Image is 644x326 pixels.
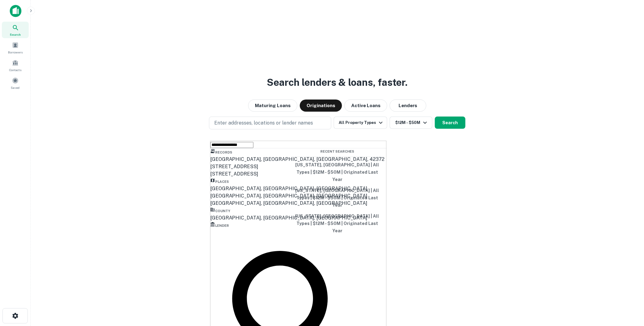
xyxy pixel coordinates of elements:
[2,22,29,38] a: Search
[334,117,387,129] button: All Property Types
[210,156,387,163] div: [GEOGRAPHIC_DATA], [GEOGRAPHIC_DATA], [GEOGRAPHIC_DATA], 42372
[2,39,29,56] a: Borrowers
[215,209,230,213] span: County
[390,100,426,112] button: Lenders
[210,170,387,178] div: [STREET_ADDRESS]
[210,163,387,170] div: [STREET_ADDRESS]
[10,32,21,37] span: Search
[390,117,432,129] button: $12M - $50M
[613,277,644,306] iframe: Chat Widget
[210,192,387,200] div: [GEOGRAPHIC_DATA], [GEOGRAPHIC_DATA], [GEOGRAPHIC_DATA]
[210,214,387,222] div: [GEOGRAPHIC_DATA], [GEOGRAPHIC_DATA], [GEOGRAPHIC_DATA]
[10,5,21,17] img: capitalize-icon.png
[9,67,21,72] span: Contacts
[214,119,313,127] p: Enter addresses, locations or lender names
[8,50,23,55] span: Borrowers
[300,100,342,112] button: Originations
[215,224,229,227] span: Lender
[215,150,232,154] span: Records
[344,100,387,112] button: Active Loans
[210,185,387,192] div: [GEOGRAPHIC_DATA], [GEOGRAPHIC_DATA], [GEOGRAPHIC_DATA]
[209,117,331,129] button: Enter addresses, locations or lender names
[210,200,387,207] div: [GEOGRAPHIC_DATA], [GEOGRAPHIC_DATA], [GEOGRAPHIC_DATA]
[11,85,20,90] span: Saved
[435,117,466,129] button: Search
[2,57,29,74] a: Contacts
[2,75,29,91] a: Saved
[267,75,408,90] h3: Search lenders & loans, faster.
[248,100,297,112] button: Maturing Loans
[215,180,229,183] span: Places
